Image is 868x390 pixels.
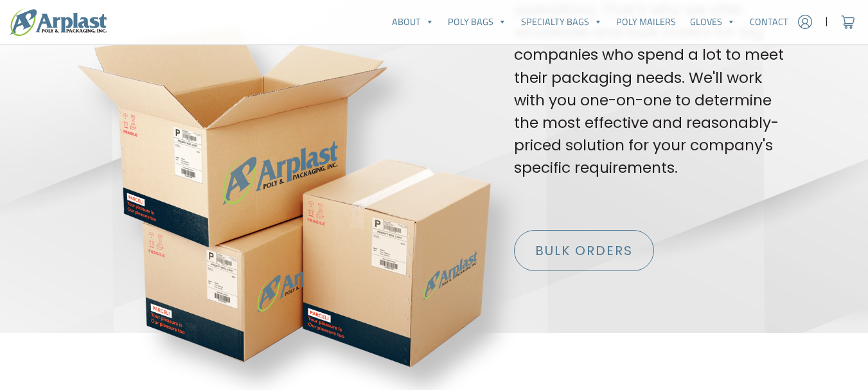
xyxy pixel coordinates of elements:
[10,8,107,36] img: logo
[385,9,441,35] a: About
[514,9,609,35] a: Specialty Bags
[514,230,654,271] a: Bulk Orders
[441,9,513,35] a: Poly Bags
[683,9,742,35] a: Gloves
[743,9,795,35] a: Contact
[825,14,828,30] span: |
[609,9,683,35] a: Poly Mailers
